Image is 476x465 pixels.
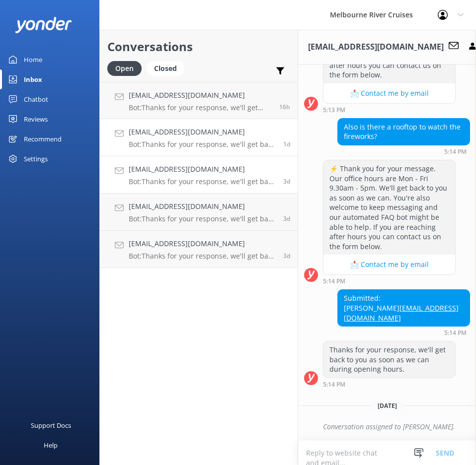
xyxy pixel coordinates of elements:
div: 2025-09-14T23:28:53.006 [304,418,470,435]
h4: [EMAIL_ADDRESS][DOMAIN_NAME] [129,238,276,249]
div: Home [24,50,42,69]
span: Sep 12 2025 11:57am (UTC +10:00) Australia/Sydney [283,252,290,260]
h4: [EMAIL_ADDRESS][DOMAIN_NAME] [129,90,272,101]
div: Help [44,435,58,455]
div: Inbox [24,69,42,89]
div: Also is there a rooftop to watch the fireworks? [338,119,470,145]
a: Open [107,63,147,73]
div: ⚡ Thank you for your message. Our office hours are Mon - Fri 9.30am - 5pm. We'll get back to you ... [323,160,455,255]
a: [EMAIL_ADDRESS][DOMAIN_NAME] [344,303,459,323]
a: [EMAIL_ADDRESS][DOMAIN_NAME]Bot:Thanks for your response, we'll get back to you as soon as we can... [100,194,298,231]
div: Conversation assigned to [PERSON_NAME]. [323,418,470,435]
strong: 5:14 PM [323,382,345,388]
span: Sep 12 2025 05:14pm (UTC +10:00) Australia/Sydney [283,177,290,186]
h4: [EMAIL_ADDRESS][DOMAIN_NAME] [129,164,276,175]
span: Sep 12 2025 04:37pm (UTC +10:00) Australia/Sydney [283,214,290,223]
p: Bot: Thanks for your response, we'll get back to you as soon as we can during opening hours. [129,103,272,112]
strong: 5:14 PM [444,149,467,155]
div: Submitted: [PERSON_NAME] [338,290,470,326]
div: Open [107,61,142,76]
h4: [EMAIL_ADDRESS][DOMAIN_NAME] [129,127,276,137]
div: Chatbot [24,89,48,109]
a: [EMAIL_ADDRESS][DOMAIN_NAME]Bot:Thanks for your response, we'll get back to you as soon as we can... [100,119,298,156]
div: Sep 12 2025 05:14pm (UTC +10:00) Australia/Sydney [337,148,470,155]
div: Sep 12 2025 05:13pm (UTC +10:00) Australia/Sydney [323,106,456,113]
span: [DATE] [372,401,403,410]
strong: 5:14 PM [323,278,345,284]
strong: 5:14 PM [444,330,467,336]
div: Support Docs [31,415,71,435]
div: Thanks for your response, we'll get back to you as soon as we can during opening hours. [323,341,455,378]
p: Bot: Thanks for your response, we'll get back to you as soon as we can during opening hours. [129,214,276,223]
span: Sep 15 2025 12:47am (UTC +10:00) Australia/Sydney [283,140,290,148]
div: Sep 12 2025 05:14pm (UTC +10:00) Australia/Sydney [337,329,470,336]
a: [EMAIL_ADDRESS][DOMAIN_NAME]Bot:Thanks for your response, we'll get back to you as soon as we can... [100,82,298,119]
h2: Conversations [107,37,290,56]
button: 📩 Contact me by email [323,83,455,103]
div: Recommend [24,129,62,149]
h3: [EMAIL_ADDRESS][DOMAIN_NAME] [308,41,444,54]
p: Bot: Thanks for your response, we'll get back to you as soon as we can during opening hours. [129,252,276,261]
h4: [EMAIL_ADDRESS][DOMAIN_NAME] [129,201,276,212]
div: Settings [24,149,48,169]
img: yonder-white-logo.png [15,17,72,33]
span: Sep 15 2025 06:24pm (UTC +10:00) Australia/Sydney [279,103,290,111]
div: Sep 12 2025 05:14pm (UTC +10:00) Australia/Sydney [323,381,456,388]
a: [EMAIL_ADDRESS][DOMAIN_NAME]Bot:Thanks for your response, we'll get back to you as soon as we can... [100,156,298,194]
a: [EMAIL_ADDRESS][DOMAIN_NAME]Bot:Thanks for your response, we'll get back to you as soon as we can... [100,231,298,268]
div: Reviews [24,109,48,129]
button: 📩 Contact me by email [323,255,455,274]
p: Bot: Thanks for your response, we'll get back to you as soon as we can during opening hours. [129,177,276,186]
p: Bot: Thanks for your response, we'll get back to you as soon as we can during opening hours. [129,140,276,149]
a: Closed [147,63,189,73]
div: Sep 12 2025 05:14pm (UTC +10:00) Australia/Sydney [323,277,456,284]
strong: 5:13 PM [323,107,345,113]
div: Closed [147,61,184,76]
